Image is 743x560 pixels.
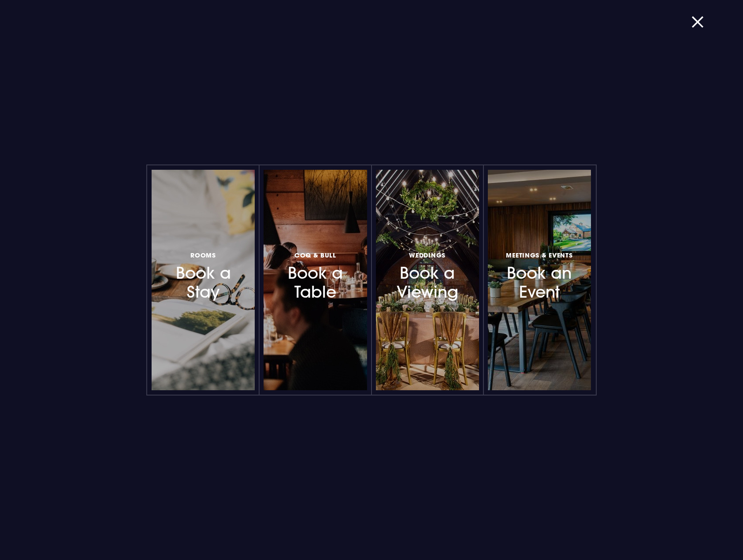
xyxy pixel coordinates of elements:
a: Coq & BullBook a Table [264,170,367,390]
a: RoomsBook a Stay [152,170,255,390]
a: WeddingsBook a Viewing [376,170,479,390]
a: Meetings & EventsBook an Event [488,170,591,390]
span: Rooms [190,251,216,259]
h3: Book a Table [277,249,353,302]
h3: Book a Viewing [389,249,466,302]
span: Coq & Bull [294,251,336,259]
h3: Book a Stay [165,249,241,302]
span: Weddings [409,251,446,259]
h3: Book an Event [501,249,578,302]
span: Meetings & Events [506,251,572,259]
